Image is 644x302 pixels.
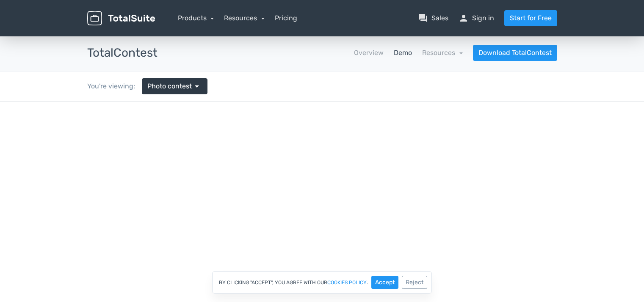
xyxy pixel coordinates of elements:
[327,280,367,285] a: cookies policy
[224,14,265,22] a: Resources
[87,11,155,26] img: TotalSuite for WordPress
[394,48,412,58] a: Demo
[402,276,427,289] button: Reject
[418,13,428,23] span: question_answer
[212,271,432,294] div: By clicking "Accept", you agree with our .
[418,13,448,23] a: question_answerSales
[473,45,557,61] a: Download TotalContest
[459,13,494,23] a: personSign in
[504,10,557,26] a: Start for Free
[147,81,192,91] span: Photo contest
[192,81,202,91] span: arrow_drop_down
[87,81,142,91] div: You're viewing:
[371,276,398,289] button: Accept
[275,13,297,23] a: Pricing
[354,48,384,58] a: Overview
[142,78,207,94] a: Photo contest arrow_drop_down
[459,13,469,23] span: person
[422,49,463,57] a: Resources
[178,14,214,22] a: Products
[87,47,158,60] h3: TotalContest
